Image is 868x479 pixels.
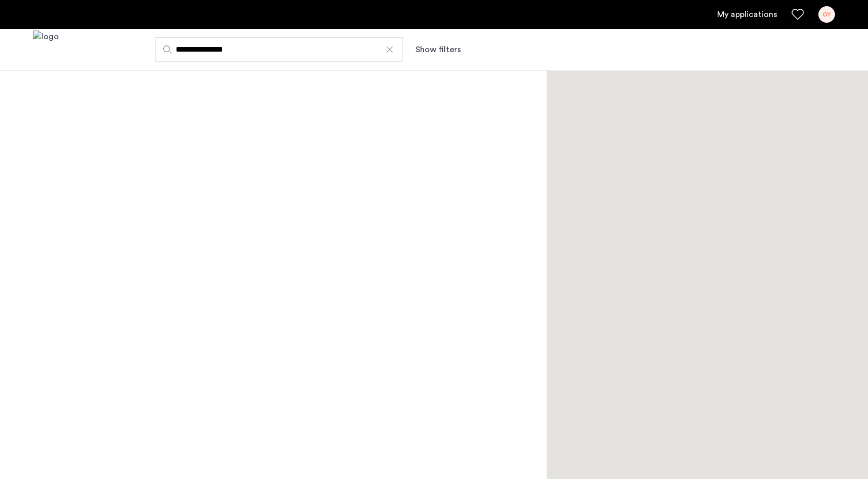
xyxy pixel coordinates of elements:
a: Favorites [792,8,804,21]
input: Apartment Search [155,37,403,62]
div: OY [818,6,835,23]
a: My application [717,8,777,21]
img: logo [33,30,59,69]
a: Cazamio logo [33,30,59,69]
button: Show or hide filters [415,43,461,56]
